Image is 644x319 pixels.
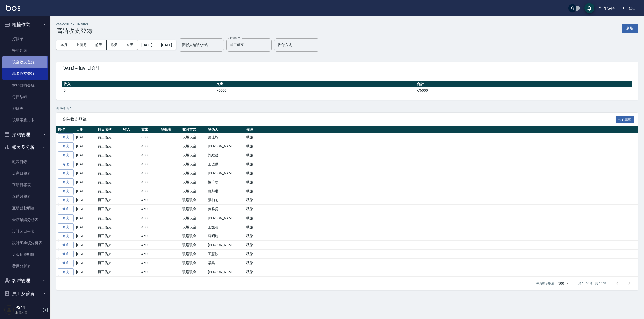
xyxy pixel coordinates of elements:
td: 蔡佳均 [207,133,245,142]
td: 秋旅 [245,178,638,187]
td: 現場現金 [181,196,207,205]
a: 設計師日報表 [2,226,48,237]
button: 前天 [91,40,107,50]
p: 第 1–16 筆 共 16 筆 [578,281,606,286]
button: 新增 [622,24,638,33]
td: 現場現金 [181,232,207,241]
th: 收付方式 [181,126,207,133]
a: 互助月報表 [2,191,48,202]
td: 76000 [215,87,416,94]
td: [DATE] [75,241,96,250]
th: 收入 [62,81,215,87]
td: 員工借支 [96,223,122,232]
button: 員工及薪資 [2,287,48,300]
td: 楊千蓉 [207,178,245,187]
button: [DATE] [137,40,157,50]
a: 修改 [58,169,74,177]
td: 員工借支 [96,187,122,196]
td: [DATE] [75,187,96,196]
td: [DATE] [75,268,96,277]
button: save [584,3,594,13]
td: 現場現金 [181,142,207,151]
a: 報表匯出 [616,117,634,121]
a: 打帳單 [2,33,48,45]
td: 4500 [140,187,159,196]
td: 4500 [140,151,159,160]
a: 修改 [58,161,74,168]
td: 現場現金 [181,178,207,187]
td: 秋旅 [245,205,638,214]
button: 預約管理 [2,128,48,141]
span: [DATE] ~ [DATE] 合計 [62,66,632,71]
td: [DATE] [75,151,96,160]
td: 0 [62,87,215,94]
button: 本月 [56,40,72,50]
td: 黃雅雯 [207,205,245,214]
td: [DATE] [75,205,96,214]
td: [DATE] [75,214,96,223]
td: 員工借支 [96,258,122,268]
a: 修改 [58,205,74,213]
td: [DATE] [75,133,96,142]
td: 員工借支 [96,232,122,241]
td: 秋旅 [245,169,638,178]
td: 秋旅 [245,214,638,223]
td: 員工借支 [96,268,122,277]
a: 修改 [58,151,74,159]
td: 現場現金 [181,205,207,214]
td: [PERSON_NAME] [207,169,245,178]
td: 8500 [140,133,159,142]
a: 修改 [58,241,74,249]
td: 4500 [140,223,159,232]
button: PS44 [597,3,617,13]
td: 4500 [140,142,159,151]
p: 每頁顯示數量 [536,281,554,286]
td: 4500 [140,178,159,187]
div: PS44 [605,5,615,11]
a: 修改 [58,232,74,240]
td: [DATE] [75,258,96,268]
button: 登出 [619,4,638,13]
td: 白鄰琳 [207,187,245,196]
a: 互助點數明細 [2,202,48,214]
td: 秋旅 [245,160,638,169]
td: 員工借支 [96,241,122,250]
td: 4500 [140,232,159,241]
a: 設計師業績分析表 [2,237,48,249]
td: 王姵眙 [207,223,245,232]
td: 員工借支 [96,133,122,142]
th: 收入 [122,126,140,133]
td: 4500 [140,205,159,214]
th: 日期 [75,126,96,133]
a: 修改 [58,133,74,141]
td: 現場現金 [181,258,207,268]
td: 秋旅 [245,232,638,241]
td: 現場現金 [181,151,207,160]
td: 王璟勳 [207,160,245,169]
a: 修改 [58,268,74,276]
td: 現場現金 [181,133,207,142]
td: 員工借支 [96,196,122,205]
img: Person [4,305,14,315]
td: 現場現金 [181,169,207,178]
td: 張柏芝 [207,196,245,205]
th: 支出 [140,126,159,133]
td: [DATE] [75,250,96,259]
td: 4500 [140,196,159,205]
a: 報表目錄 [2,156,48,168]
td: 4500 [140,250,159,259]
td: 秋旅 [245,151,638,160]
td: 秋旅 [245,258,638,268]
button: [DATE] [157,40,176,50]
td: 現場現金 [181,214,207,223]
td: 秋旅 [245,223,638,232]
td: 員工借支 [96,250,122,259]
img: Logo [6,5,20,11]
td: 秋旅 [245,133,638,142]
a: 現金收支登錄 [2,56,48,68]
td: 秋旅 [245,187,638,196]
a: 排班表 [2,103,48,114]
td: [DATE] [75,223,96,232]
td: 秋旅 [245,268,638,277]
button: 報表及分析 [2,141,48,154]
